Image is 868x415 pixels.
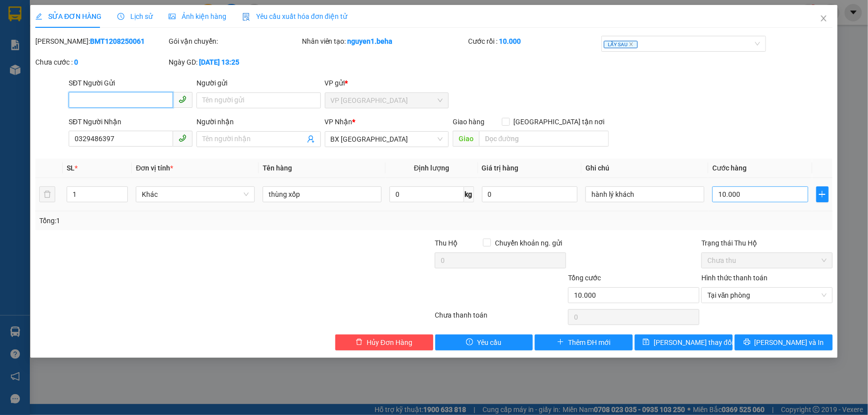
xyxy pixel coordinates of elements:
span: phone [179,134,187,142]
span: plus [557,338,564,346]
span: Định lượng [414,164,449,172]
b: 0 [74,58,78,66]
div: Nhân viên tạo: [302,36,467,47]
input: VD: Bàn, Ghế [263,186,382,202]
div: SĐT Người Gửi [69,78,193,88]
div: Chưa cước : [35,57,167,68]
th: Ghi chú [581,159,708,178]
img: icon [242,13,250,21]
button: Close [810,5,838,33]
span: BX PHÚ YÊN [331,132,443,147]
span: VP ĐẮK LẮK [331,93,443,108]
span: plus [817,190,828,198]
button: save[PERSON_NAME] thay đổi [635,334,733,350]
span: Yêu cầu [477,337,501,348]
button: exclamation-circleYêu cầu [435,334,533,350]
span: delete [356,338,363,346]
span: kg [464,186,474,202]
button: deleteHủy Đơn Hàng [335,334,433,350]
span: [GEOGRAPHIC_DATA] tận nơi [510,116,609,127]
input: Ghi Chú [585,186,704,202]
span: VP Nhận [325,118,353,126]
b: 10.000 [499,37,521,45]
label: Hình thức thanh toán [701,274,768,282]
span: SL [67,164,75,172]
span: Lịch sử [117,12,153,20]
div: Người nhận [196,116,320,127]
span: SỬA ĐƠN HÀNG [35,12,101,20]
span: save [643,338,650,346]
span: close [629,42,634,47]
span: Tại văn phòng [707,288,827,303]
span: phone [179,95,187,103]
input: Dọc đường [479,131,609,147]
span: Yêu cầu xuất hóa đơn điện tử [242,12,347,20]
span: printer [744,338,751,346]
span: Thêm ĐH mới [568,337,610,348]
span: Khác [142,187,249,202]
span: user-add [307,135,315,143]
span: Tên hàng [263,164,292,172]
button: delete [39,186,55,202]
span: picture [169,13,176,20]
div: Tổng: 1 [39,215,335,226]
b: BMT1208250061 [90,37,145,45]
button: plus [816,186,829,202]
span: [PERSON_NAME] thay đổi [654,337,733,348]
span: Giao hàng [453,118,484,126]
span: Chuyển khoản ng. gửi [491,238,566,249]
span: Đơn vị tính [136,164,173,172]
button: printer[PERSON_NAME] và In [735,334,833,350]
div: VP gửi [325,78,449,88]
div: Trạng thái Thu Hộ [701,238,833,249]
span: [PERSON_NAME] và In [755,337,824,348]
span: Tổng cước [568,274,601,282]
b: nguyen1.beha [348,37,393,45]
div: Chưa thanh toán [434,310,568,327]
span: Cước hàng [712,164,747,172]
span: exclamation-circle [466,338,473,346]
span: edit [35,13,42,20]
span: Giao [453,131,479,147]
span: Thu Hộ [435,239,458,247]
span: Giá trị hàng [482,164,519,172]
div: [PERSON_NAME]: [35,36,167,47]
div: Người gửi [196,78,320,88]
span: Ảnh kiện hàng [169,12,226,20]
div: Cước rồi : [468,36,599,47]
button: plusThêm ĐH mới [535,334,633,350]
b: [DATE] 13:25 [199,58,239,66]
div: SĐT Người Nhận [69,116,193,127]
span: Chưa thu [707,253,827,268]
span: close [820,14,828,22]
span: clock-circle [117,13,124,20]
div: Gói vận chuyển: [169,36,300,47]
span: LẤY SAU [604,41,638,48]
span: Hủy Đơn Hàng [367,337,412,348]
div: Ngày GD: [169,57,300,68]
